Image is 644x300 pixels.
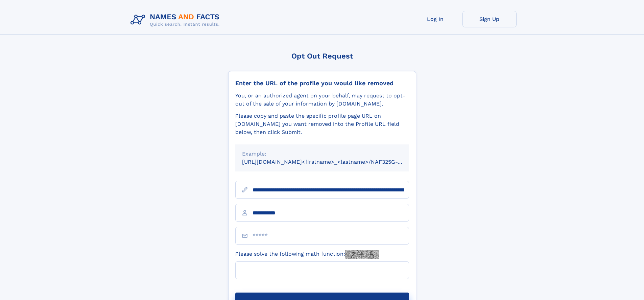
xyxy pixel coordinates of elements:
div: Opt Out Request [228,52,416,60]
img: Logo Names and Facts [128,11,225,29]
a: Sign Up [462,11,517,27]
label: Please solve the following math function: [235,250,379,259]
div: You, or an authorized agent on your behalf, may request to opt-out of the sale of your informatio... [235,92,409,108]
a: Log In [408,11,462,27]
small: [URL][DOMAIN_NAME]<firstname>_<lastname>/NAF325G-xxxxxxxx [242,159,422,165]
div: Enter the URL of the profile you would like removed [235,79,409,87]
div: Please copy and paste the specific profile page URL on [DOMAIN_NAME] you want removed into the Pr... [235,112,409,136]
div: Example: [242,150,402,158]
